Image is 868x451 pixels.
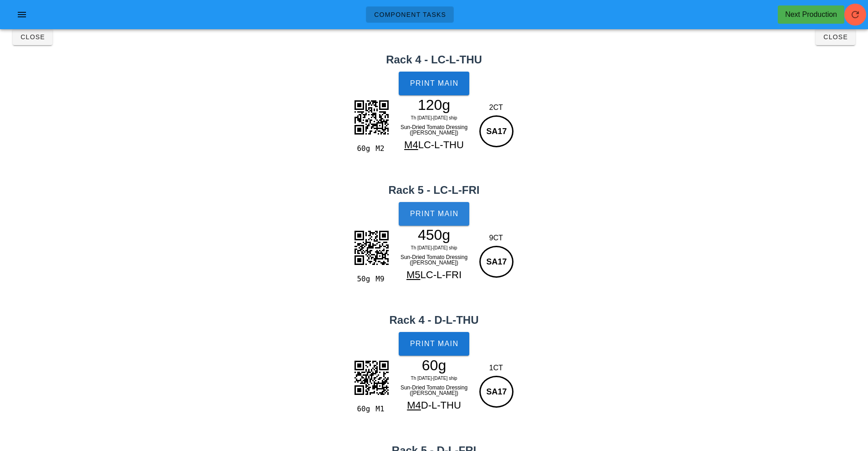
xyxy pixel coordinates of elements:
[395,358,474,372] div: 60g
[395,228,474,242] div: 450g
[353,403,372,415] div: 60g
[477,102,515,113] div: 2CT
[5,312,863,328] h2: Rack 4 - D-L-THU
[410,340,459,348] span: Print Main
[20,33,45,41] span: Close
[477,233,515,244] div: 9CT
[407,399,421,411] span: M4
[372,143,390,155] div: M2
[404,139,418,150] span: M4
[399,202,469,226] button: Print Main
[421,269,462,280] span: LC-L-FRI
[395,383,474,398] div: Sun-Dried Tomato Dressing ([PERSON_NAME])
[349,225,394,270] img: DIQQ4qBACnqNVtTjui7QaJz+5+EkMwcR2WWQREuMAFkKikM8aIA5zyxxCKj4xcwhMtay5pfIpgkAIIShtjAkhG8EmS4UQgtLG...
[13,29,52,45] button: Close
[410,79,459,88] span: Print Main
[5,52,863,68] h2: Rack 4 - LC-L-THU
[366,6,454,23] a: Component Tasks
[353,273,372,285] div: 50g
[421,399,461,411] span: D-L-THU
[395,253,474,267] div: Sun-Dried Tomato Dressing ([PERSON_NAME])
[399,332,469,356] button: Print Main
[410,210,459,218] span: Print Main
[353,143,372,155] div: 60g
[411,245,457,250] span: Th [DATE]-[DATE] ship
[418,139,464,150] span: LC-L-THU
[374,11,446,18] span: Component Tasks
[785,9,837,20] div: Next Production
[372,403,390,415] div: M1
[395,98,474,112] div: 120g
[816,29,855,45] button: Close
[477,363,515,373] div: 1CT
[5,182,863,198] h2: Rack 5 - LC-L-FRI
[479,246,514,278] div: SA17
[349,355,394,400] img: FR054diWlqNf4fKdfR6aAqEWaGNh1R6TaRkCRezAyhuhgIE3XLgYSuNvbRwjpdsKOYuCVbAUIsZOknUonVk5ZBvI9IlUfAwEf...
[411,115,457,120] span: Th [DATE]-[DATE] ship
[479,115,514,147] div: SA17
[823,33,848,41] span: Close
[406,269,421,280] span: M5
[479,376,514,408] div: SA17
[411,376,457,381] span: Th [DATE]-[DATE] ship
[349,94,394,140] img: XMsSPiZeGjTsuYhvpLWRwIfYje9zFkBxCZIhDJGrJWaSPEaI2eotdslQAJvkS8kLmiJAUCdUTauoFcg+BZsgetkeaS8gRbHsP...
[372,273,390,285] div: M9
[395,123,474,137] div: Sun-Dried Tomato Dressing ([PERSON_NAME])
[399,72,469,95] button: Print Main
